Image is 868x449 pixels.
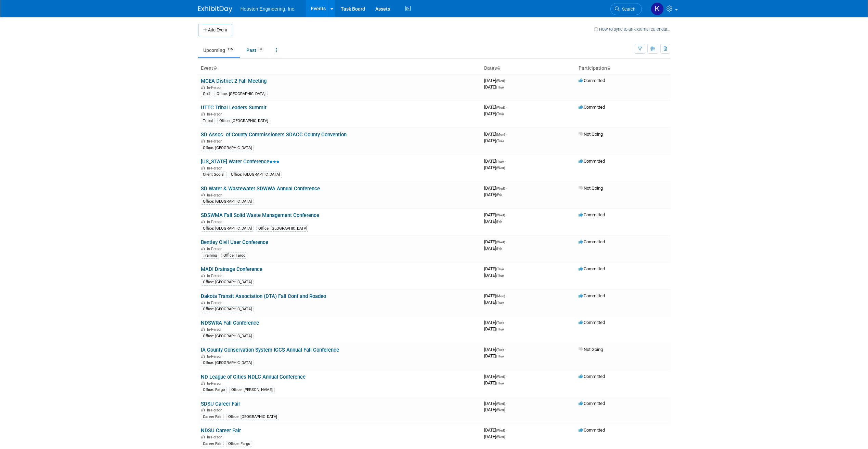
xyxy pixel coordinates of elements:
[198,44,240,57] a: Upcoming115
[484,320,506,325] span: [DATE]
[506,212,507,217] span: -
[201,333,254,339] div: Office: [GEOGRAPHIC_DATA]
[484,353,504,358] span: [DATE]
[506,293,507,298] span: -
[201,166,205,169] img: In-Person Event
[484,407,505,412] span: [DATE]
[484,212,507,217] span: [DATE]
[201,401,240,407] a: SDSU Career Fair
[496,187,505,190] span: (Wed)
[207,408,224,412] span: In-Person
[579,401,605,406] span: Committed
[505,159,506,164] span: -
[225,47,235,52] span: 115
[201,212,319,218] a: SDSWMA Fall Solid Waste Management Conference
[241,44,269,57] a: Past38
[496,160,504,163] span: (Tue)
[201,118,215,124] div: Tribal
[201,293,326,299] a: Dakota Transit Association (DTA) Fall Conf and Roadeo
[484,159,506,164] span: [DATE]
[201,354,205,358] img: In-Person Event
[579,347,603,352] span: Not Going
[484,374,507,379] span: [DATE]
[198,63,481,74] th: Event
[207,166,224,171] span: In-Person
[229,172,282,178] div: Office: [GEOGRAPHIC_DATA]
[207,193,224,198] span: In-Person
[496,133,505,136] span: (Mon)
[506,427,507,433] span: -
[496,428,505,432] span: (Wed)
[257,47,264,52] span: 38
[484,401,507,406] span: [DATE]
[229,387,275,393] div: Office: [PERSON_NAME]
[201,159,280,165] a: [US_STATE] Water Conference
[496,301,504,304] span: (Tue)
[496,354,504,358] span: (Thu)
[505,266,506,271] span: -
[256,226,309,232] div: Office: [GEOGRAPHIC_DATA]
[484,219,502,224] span: [DATE]
[496,294,505,298] span: (Mon)
[484,300,504,305] span: [DATE]
[496,381,504,385] span: (Thu)
[496,213,505,217] span: (Wed)
[505,320,506,325] span: -
[496,327,504,331] span: (Thu)
[207,301,224,305] span: In-Person
[496,106,505,109] span: (Wed)
[579,132,603,137] span: Not Going
[201,239,268,245] a: Bentley Civil User Conference
[579,212,605,217] span: Committed
[484,347,506,352] span: [DATE]
[484,165,505,170] span: [DATE]
[201,199,254,205] div: Office: [GEOGRAPHIC_DATA]
[579,239,605,244] span: Committed
[201,193,205,196] img: In-Person Event
[201,85,205,89] img: In-Person Event
[579,320,605,325] span: Committed
[226,414,279,420] div: Office: [GEOGRAPHIC_DATA]
[607,65,610,71] a: Sort by Participation Type
[496,435,505,439] span: (Wed)
[201,427,241,434] a: NDSU Career Fair
[207,435,224,439] span: In-Person
[579,293,605,298] span: Committed
[496,375,505,379] span: (Wed)
[207,354,224,359] span: In-Person
[207,274,224,278] span: In-Person
[201,306,254,312] div: Office: [GEOGRAPHIC_DATA]
[201,91,212,97] div: Golf
[496,267,504,271] span: (Thu)
[201,220,205,223] img: In-Person Event
[496,240,505,244] span: (Wed)
[484,78,507,83] span: [DATE]
[201,186,320,192] a: SD Water & Wastewater SDWWA Annual Conference
[201,145,254,151] div: Office: [GEOGRAPHIC_DATA]
[496,166,505,170] span: (Wed)
[505,347,506,352] span: -
[484,273,504,278] span: [DATE]
[484,239,507,244] span: [DATE]
[484,111,504,116] span: [DATE]
[207,381,224,386] span: In-Person
[201,226,254,232] div: Office: [GEOGRAPHIC_DATA]
[484,293,507,298] span: [DATE]
[201,78,267,84] a: MCEA District 2 Fall Meeting
[201,132,347,138] a: SD Assoc. of County Commissioners SDACC County Convention
[579,105,605,110] span: Committed
[496,408,505,412] span: (Wed)
[198,24,232,36] button: Add Event
[201,112,205,115] img: In-Person Event
[484,427,507,433] span: [DATE]
[201,347,339,353] a: IA County Conservation System ICCS Annual Fall Conference
[201,441,224,447] div: Career Fair
[207,220,224,224] span: In-Person
[506,239,507,244] span: -
[201,301,205,304] img: In-Person Event
[207,139,224,144] span: In-Person
[207,85,224,90] span: In-Person
[213,65,217,71] a: Sort by Event Name
[496,139,504,143] span: (Tue)
[496,79,505,83] span: (Wed)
